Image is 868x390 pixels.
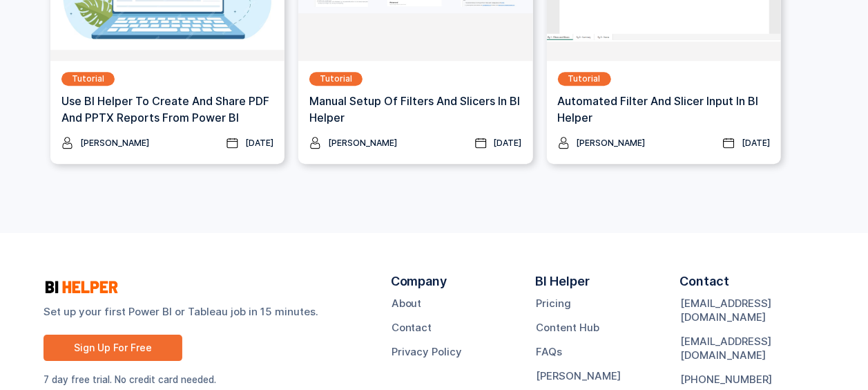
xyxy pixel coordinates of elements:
div: [PERSON_NAME] [80,136,149,150]
h3: Manual Setup of Filters and Slicers in BI Helper [309,93,521,126]
div: [PERSON_NAME] [577,136,646,150]
a: Contact [392,321,432,335]
a: [EMAIL_ADDRESS][DOMAIN_NAME] [681,297,825,324]
div: Tutorial [320,72,352,86]
a: Pricing [536,297,571,310]
a: [EMAIL_ADDRESS][DOMAIN_NAME] [681,335,825,362]
a: Content Hub [536,321,599,335]
div: [DATE] [245,136,273,150]
a: [PERSON_NAME] [536,369,621,383]
a: Privacy Policy [392,345,463,359]
h3: Automated Filter and Slicer Input in BI Helper [558,93,770,126]
h3: Use BI Helper To Create And Share PDF and PPTX Reports From Power BI [61,93,273,126]
div: Tutorial [72,72,104,86]
div: Company [391,275,447,297]
img: logo [44,279,119,295]
sub: 7 day free trial. No credit card needed. [44,374,216,385]
div: [PERSON_NAME] [328,136,397,150]
div: Contact [680,275,730,297]
div: Tutorial [568,72,601,86]
a: About [392,297,422,310]
a: FAQs [536,345,562,359]
a: Sign Up For Free [44,335,182,361]
div: [DATE] [742,136,770,150]
a: [PHONE_NUMBER] [681,373,773,387]
div: BI Helper [535,275,590,297]
div: [DATE] [494,136,522,150]
strong: Set up your first Power BI or Tableau job in 15 minutes. [44,304,363,319]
